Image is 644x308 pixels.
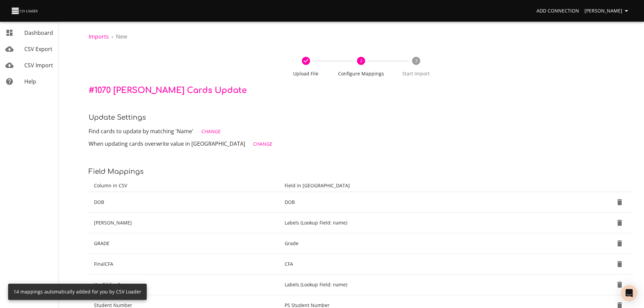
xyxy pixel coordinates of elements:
[585,7,630,15] span: [PERSON_NAME]
[112,32,113,41] li: ›
[536,7,579,15] span: Add Connection
[11,6,39,16] img: CSV Loader
[253,140,272,148] span: Change
[89,233,279,254] td: GRADE
[582,5,633,17] button: [PERSON_NAME]
[279,275,579,295] td: Labels (Lookup Field: name)
[24,78,36,85] span: Help
[281,70,331,77] span: Upload File
[14,286,141,298] div: 14 mappings automatically added for you by CSV Loader
[251,138,275,150] button: Change
[24,45,52,53] span: CSV Export
[612,277,628,293] button: Delete
[415,58,417,64] text: 3
[24,29,53,37] span: Dashboard
[360,58,362,64] text: 2
[89,125,633,138] p: Find cards to update by matching 'Name'
[612,215,628,231] button: Delete
[612,256,628,272] button: Delete
[621,285,637,301] div: Open Intercom Messenger
[336,70,386,77] span: Configure Mappings
[612,194,628,210] button: Delete
[89,275,279,295] td: HasSibling?
[89,140,245,147] span: When updating cards overwrite value in [GEOGRAPHIC_DATA]
[279,213,579,233] td: Labels (Lookup Field: name)
[89,86,247,95] span: # 1070 [PERSON_NAME] Cards Update
[89,114,146,121] span: Update settings
[279,192,579,213] td: DOB
[89,213,279,233] td: [PERSON_NAME]
[89,192,279,213] td: DOB
[89,168,144,175] span: Field Mappings
[199,125,223,138] button: Change
[89,33,109,40] a: Imports
[534,5,582,17] a: Add Connection
[279,254,579,275] td: CFA
[612,235,628,252] button: Delete
[116,32,127,41] p: New
[279,180,579,192] th: Field in [GEOGRAPHIC_DATA]
[279,233,579,254] td: Grade
[24,62,53,69] span: CSV Import
[391,70,441,77] span: Start Import
[89,254,279,275] td: FinalCFA
[89,180,279,192] th: Column in CSV
[201,127,221,136] span: Change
